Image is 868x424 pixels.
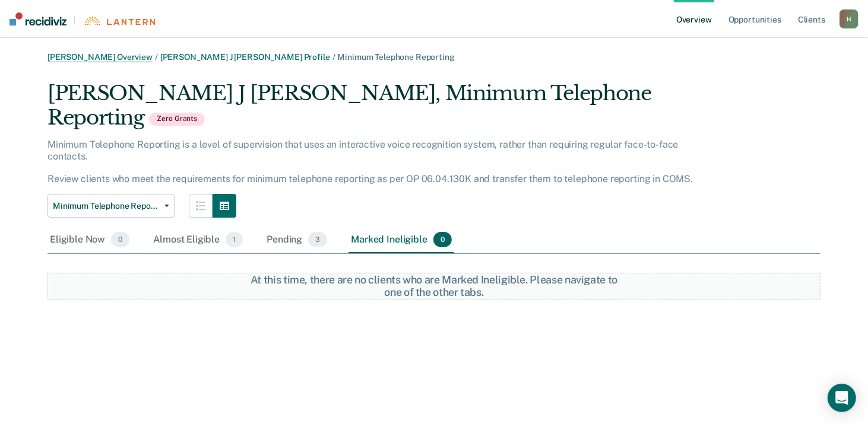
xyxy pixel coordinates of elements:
[828,384,856,412] div: Open Intercom Messenger
[264,227,330,253] div: Pending3
[308,232,327,247] span: 3
[47,194,175,218] button: Minimum Telephone Reporting
[149,113,205,126] span: Zero Grants
[151,227,245,253] div: Almost Eligible1
[111,232,129,247] span: 0
[9,12,155,25] a: |
[66,15,83,25] span: |
[53,201,160,211] span: Minimum Telephone Reporting
[433,232,452,247] span: 0
[226,232,243,247] span: 1
[153,52,160,62] span: /
[241,273,627,299] div: At this time, there are no clients who are Marked Ineligible. Please navigate to one of the other...
[47,227,132,253] div: Eligible Now0
[160,52,330,62] a: [PERSON_NAME] J [PERSON_NAME] Profile
[47,81,699,139] div: [PERSON_NAME] J [PERSON_NAME], Minimum Telephone Reporting
[338,52,455,62] span: Minimum Telephone Reporting
[83,17,155,25] img: Lantern
[47,52,153,62] a: [PERSON_NAME] Overview
[9,12,66,25] img: Recidiviz
[349,227,454,253] div: Marked Ineligible0
[330,52,338,62] span: /
[840,9,859,28] button: H
[47,139,693,184] p: Minimum Telephone Reporting is a level of supervision that uses an interactive voice recognition ...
